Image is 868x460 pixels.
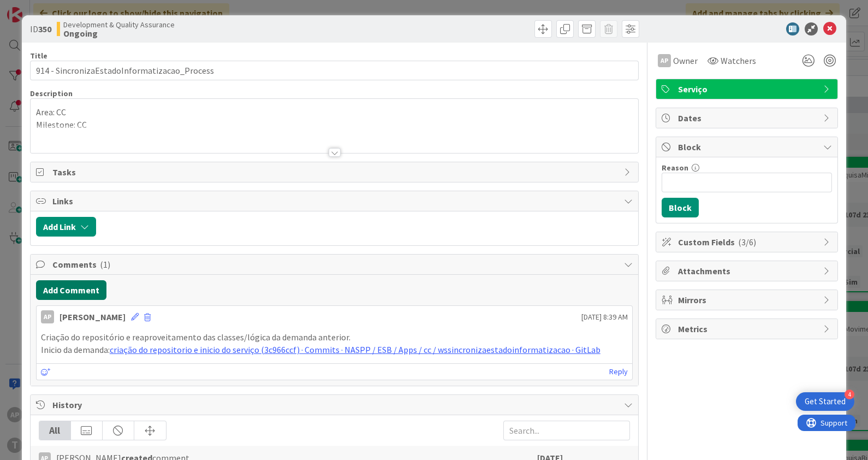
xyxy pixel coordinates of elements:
[23,2,50,15] span: Support
[100,259,110,270] span: ( 1 )
[503,421,630,440] input: Search...
[805,396,846,407] div: Get Started
[36,119,633,131] p: Milestone: CC
[52,258,619,271] span: Comments
[36,217,96,237] button: Add Link
[52,398,619,411] span: History
[63,20,175,29] span: Development & Quality Assurance
[30,22,51,36] span: ID
[721,54,756,67] span: Watchers
[678,82,818,96] span: Serviço
[110,344,601,355] a: criação do repositorio e inicio do serviço (3c966ccf) · Commits · NASPP / ESB / Apps / cc / wssin...
[38,23,51,34] b: 350
[678,264,818,278] span: Attachments
[30,89,73,98] span: Description
[41,331,628,344] p: Criação do repositório e reaproveitamento das classes/lógica da demanda anterior.
[52,194,619,208] span: Links
[662,198,699,217] button: Block
[673,54,698,67] span: Owner
[581,311,628,323] span: [DATE] 8:39 AM
[738,237,756,247] span: ( 3/6 )
[796,392,854,411] div: Open Get Started checklist, remaining modules: 4
[678,293,818,306] span: Mirrors
[845,390,854,399] div: 4
[658,54,671,67] div: AP
[41,344,628,356] p: Inicio da demanda:
[30,61,639,80] input: type card name here...
[41,310,54,323] div: AP
[36,106,633,119] p: Area: CC
[662,163,688,173] label: Reason
[609,365,628,379] a: Reply
[36,280,106,300] button: Add Comment
[678,111,818,125] span: Dates
[678,322,818,335] span: Metrics
[63,29,175,38] b: Ongoing
[678,140,818,154] span: Block
[39,421,71,440] div: All
[60,310,126,323] div: [PERSON_NAME]
[678,235,818,249] span: Custom Fields
[30,51,47,61] label: Title
[52,166,619,179] span: Tasks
